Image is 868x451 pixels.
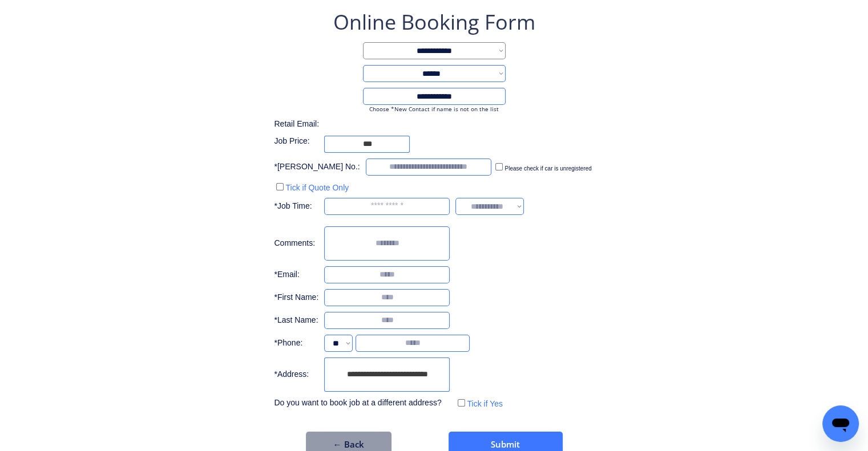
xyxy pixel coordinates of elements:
[333,8,535,36] div: Online Booking Form
[274,238,318,249] div: Comments:
[274,161,360,173] div: *[PERSON_NAME] No.:
[274,315,318,326] div: *Last Name:
[274,136,318,147] div: Job Price:
[274,338,318,349] div: *Phone:
[274,292,318,303] div: *First Name:
[274,119,331,130] div: Retail Email:
[274,269,318,281] div: *Email:
[504,165,591,172] label: Please check if car is unregistered
[274,201,318,212] div: *Job Time:
[363,105,506,113] div: Choose *New Contact if name is not on the list
[467,399,503,408] label: Tick if Yes
[822,405,859,442] iframe: Button to launch messaging window
[285,183,349,192] label: Tick if Quote Only
[274,369,318,380] div: *Address:
[274,397,450,409] div: Do you want to book job at a different address?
